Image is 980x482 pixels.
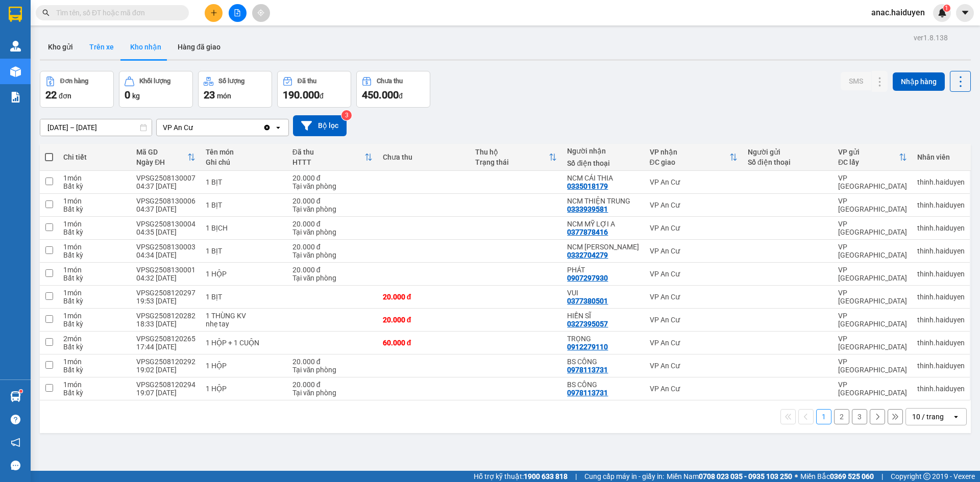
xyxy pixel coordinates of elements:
[59,92,71,100] span: đơn
[795,474,798,478] span: ⚪️
[206,385,282,393] div: 1 HỘP
[136,389,195,397] div: 19:07 [DATE]
[645,144,743,171] th: Toggle SortBy
[63,389,126,397] div: Bất kỳ
[63,312,126,320] div: 1 món
[800,471,874,482] span: Miền Bắc
[917,316,965,324] div: thinh.haiduyen
[292,174,373,182] div: 20.000 đ
[567,174,639,182] div: NCM CÁI THIA
[362,89,399,101] span: 450.000
[667,471,792,482] span: Miền Nam
[63,343,126,351] div: Bất kỳ
[863,6,933,19] span: anac.haiduyen
[945,5,948,12] span: 1
[470,144,562,171] th: Toggle SortBy
[292,266,373,274] div: 20.000 đ
[292,389,373,397] div: Tại văn phòng
[917,339,965,347] div: thinh.haiduyen
[210,9,217,16] span: plus
[136,358,195,366] div: VPSG2508120292
[40,35,81,59] button: Kho gửi
[63,205,126,213] div: Bất kỳ
[206,339,282,347] div: 1 HỘP + 1 CUỘN
[11,438,20,447] span: notification
[10,391,21,402] img: warehouse-icon
[816,409,831,424] button: 1
[86,66,192,80] div: 20.000
[131,144,201,171] th: Toggle SortBy
[63,228,126,236] div: Bất kỳ
[956,4,974,22] button: caret-down
[136,158,187,166] div: Ngày ĐH
[218,78,244,85] div: Số lượng
[136,266,195,274] div: VPSG2508130001
[198,71,272,108] button: Số lượng23món
[567,220,639,228] div: NCM MỸ LỢI A
[136,297,195,305] div: 19:53 [DATE]
[938,8,947,17] img: icon-new-feature
[292,197,373,205] div: 20.000 đ
[567,228,608,236] div: 0377878416
[63,289,126,297] div: 1 món
[567,335,639,343] div: TRỌNG
[63,358,126,366] div: 1 món
[119,71,193,108] button: Khối lượng0kg
[136,343,195,351] div: 17:44 [DATE]
[567,147,639,155] div: Người nhận
[86,68,110,79] span: Chưa :
[136,197,195,205] div: VPSG2508130006
[650,201,738,209] div: VP An Cư
[943,5,950,12] sup: 1
[852,409,867,424] button: 3
[567,380,639,389] div: BS CÔNG
[63,174,126,182] div: 1 món
[475,158,549,166] div: Trạng thái
[650,293,738,301] div: VP An Cư
[11,461,20,470] span: message
[292,274,373,282] div: Tại văn phòng
[961,8,970,17] span: caret-down
[40,71,114,108] button: Đơn hàng22đơn
[917,293,965,301] div: thinh.haiduyen
[292,220,373,228] div: 20.000 đ
[63,197,126,205] div: 1 món
[56,7,177,18] input: Tìm tên, số ĐT hoặc mã đơn
[206,158,282,166] div: Ghi chú
[912,412,944,422] div: 10 / trang
[257,9,264,16] span: aim
[838,197,907,213] div: VP [GEOGRAPHIC_DATA]
[206,178,282,186] div: 1 BỊT
[10,66,21,77] img: warehouse-icon
[650,158,729,166] div: ĐC giao
[841,72,871,90] button: SMS
[206,293,282,301] div: 1 BỊT
[9,21,80,33] div: TRÂN
[206,312,282,320] div: 1 THÙNG KV
[917,385,965,393] div: thinh.haiduyen
[283,89,320,101] span: 190.000
[136,174,195,182] div: VPSG2508130007
[10,41,21,52] img: warehouse-icon
[206,320,282,328] div: nhẹ tay
[838,220,907,236] div: VP [GEOGRAPHIC_DATA]
[63,266,126,274] div: 1 món
[917,201,965,209] div: thinh.haiduyen
[63,380,126,389] div: 1 món
[748,148,828,156] div: Người gửi
[292,158,364,166] div: HTTT
[274,123,282,132] svg: open
[567,182,608,190] div: 0335018179
[356,71,430,108] button: Chưa thu450.000đ
[263,123,271,132] svg: Clear value
[206,148,282,156] div: Tên món
[917,153,965,161] div: Nhân viên
[87,45,191,60] div: 0902948245
[383,316,465,324] div: 20.000 đ
[838,174,907,190] div: VP [GEOGRAPHIC_DATA]
[475,148,549,156] div: Thu hộ
[917,178,965,186] div: thinh.haiduyen
[650,362,738,370] div: VP An Cư
[833,144,912,171] th: Toggle SortBy
[206,270,282,278] div: 1 HỘP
